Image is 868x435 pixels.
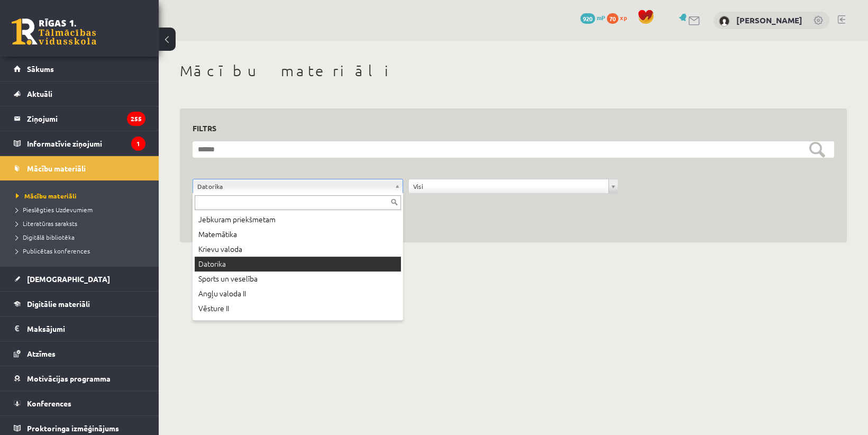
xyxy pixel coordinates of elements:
div: Uzņēmējdarbības pamati (Specializētais kurss) [195,316,401,331]
div: Vēsture II [195,301,401,316]
div: Sports un veselība [195,271,401,286]
div: Jebkuram priekšmetam [195,212,401,227]
div: Angļu valoda II [195,286,401,301]
div: Datorika [195,257,401,271]
div: Matemātika [195,227,401,242]
div: Krievu valoda [195,242,401,257]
